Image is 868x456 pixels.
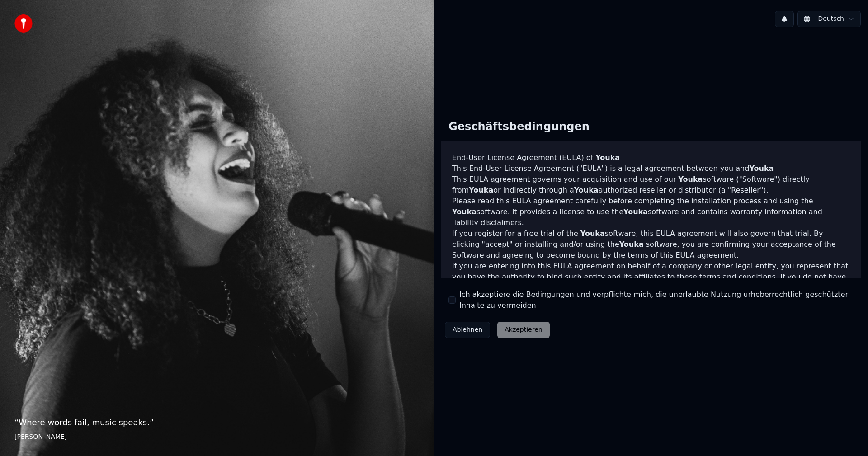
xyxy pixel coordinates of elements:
[623,207,648,216] span: Youka
[445,322,490,338] button: Ablehnen
[452,228,850,261] p: If you register for a free trial of the software, this EULA agreement will also govern that trial...
[459,289,854,311] label: Ich akzeptiere die Bedingungen und verpflichte mich, die unerlaubte Nutzung urheberrechtlich gesc...
[452,152,850,163] h3: End-User License Agreement (EULA) of
[441,113,597,141] div: Geschäftsbedingungen
[574,186,599,194] span: Youka
[452,261,850,304] p: If you are entering into this EULA agreement on behalf of a company or other legal entity, you re...
[452,207,476,216] span: Youka
[452,196,850,228] p: Please read this EULA agreement carefully before completing the installation process and using th...
[595,153,620,162] span: Youka
[14,14,33,33] img: youka
[14,416,420,429] p: “ Where words fail, music speaks. ”
[14,432,420,442] footer: [PERSON_NAME]
[619,240,644,249] span: Youka
[452,174,850,196] p: This EULA agreement governs your acquisition and use of our software ("Software") directly from o...
[469,186,493,194] span: Youka
[749,164,774,173] span: Youka
[580,229,605,238] span: Youka
[452,163,850,174] p: This End-User License Agreement ("EULA") is a legal agreement between you and
[678,175,703,183] span: Youka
